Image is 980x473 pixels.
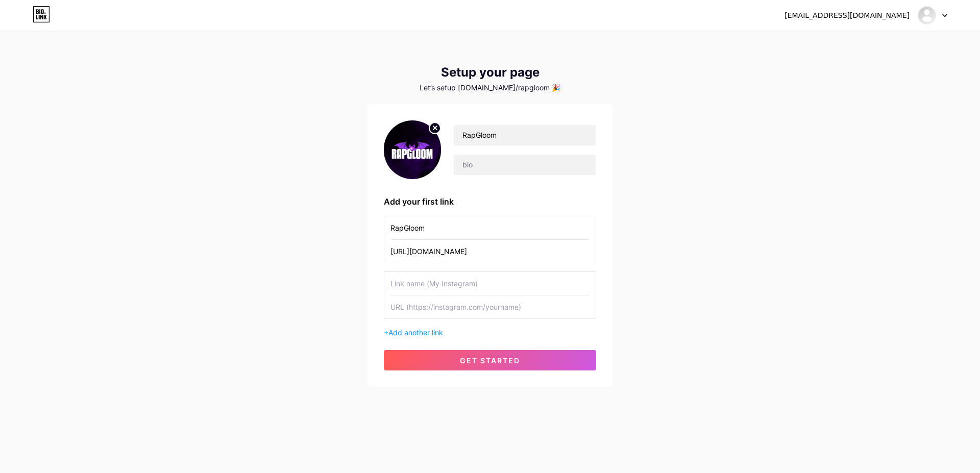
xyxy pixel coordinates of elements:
[785,10,910,21] div: [EMAIL_ADDRESS][DOMAIN_NAME]
[367,65,612,80] div: Setup your page
[390,240,590,263] input: URL (https://instagram.com/yourname)
[390,216,590,239] input: Link name (My Instagram)
[384,195,596,208] div: Add your first link
[454,155,596,175] input: bio
[917,6,937,25] img: rapgloom
[384,327,596,338] div: +
[460,356,520,365] span: get started
[390,295,590,318] input: URL (https://instagram.com/yourname)
[390,272,590,295] input: Link name (My Instagram)
[367,84,612,92] div: Let’s setup [DOMAIN_NAME]/rapgloom 🎉
[388,328,443,337] span: Add another link
[384,120,441,179] img: profile pic
[384,350,596,370] button: get started
[454,125,596,145] input: Your name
